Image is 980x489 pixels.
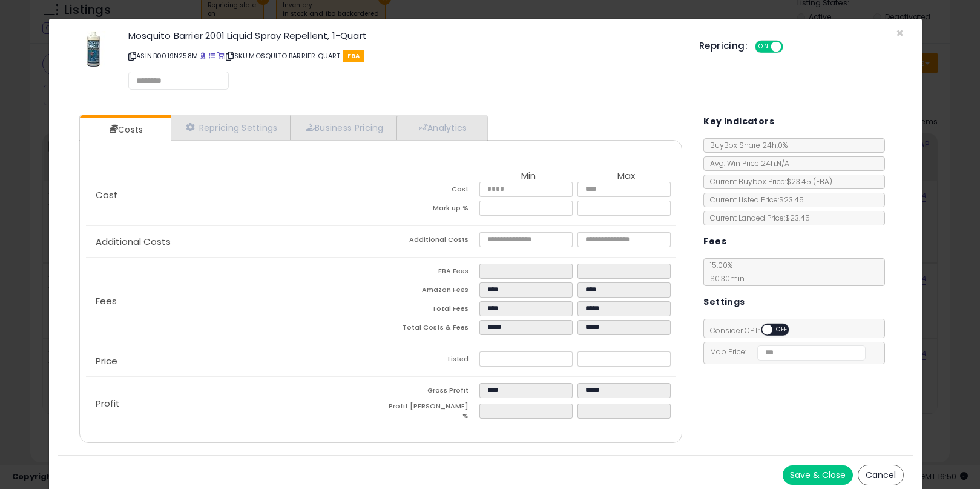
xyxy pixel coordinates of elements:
[381,351,479,370] td: Listed
[783,465,853,485] button: Save & Close
[396,115,486,140] a: Analytics
[86,356,381,366] p: Price
[381,232,479,251] td: Additional Costs
[86,190,381,200] p: Cost
[86,237,381,247] p: Additional Costs
[704,347,866,357] span: Map Price:
[704,176,832,187] span: Current Buybox Price:
[381,201,479,219] td: Mark up %
[703,234,726,249] h5: Fees
[773,325,792,335] span: OFF
[703,294,745,310] h5: Settings
[86,296,381,306] p: Fees
[786,176,832,187] span: $23.45
[704,158,789,168] span: Avg. Win Price 24h: N/A
[217,51,224,61] a: Your listing only
[128,31,681,40] h3: Mosquito Barrier 2001 Liquid Spray Repellent, 1-Quart
[80,118,169,142] a: Costs
[704,273,745,284] span: $0.30 min
[704,140,788,150] span: BuyBox Share 24h: 0%
[756,42,771,52] span: ON
[703,114,774,129] h5: Key Indicators
[209,51,215,61] a: All offer listings
[171,115,291,140] a: Repricing Settings
[200,51,206,61] a: BuyBox page
[704,325,805,336] span: Consider CPT:
[704,195,804,205] span: Current Listed Price: $23.45
[381,320,479,339] td: Total Costs & Fees
[813,176,832,187] span: ( FBA )
[479,171,577,182] th: Min
[381,264,479,282] td: FBA Fees
[128,46,681,65] p: ASIN: B0019N258M | SKU: MOSQUITO BARRIER QUART
[381,182,479,201] td: Cost
[858,465,904,485] button: Cancel
[896,24,904,42] span: ×
[577,171,676,182] th: Max
[699,41,748,51] h5: Repricing:
[76,31,113,67] img: 41i2QS-q1wL._SL60_.jpg
[291,115,396,140] a: Business Pricing
[704,213,810,223] span: Current Landed Price: $23.45
[381,301,479,320] td: Total Fees
[381,402,479,424] td: Profit [PERSON_NAME] %
[704,260,745,284] span: 15.00 %
[381,282,479,301] td: Amazon Fees
[343,50,365,62] span: FBA
[781,42,800,52] span: OFF
[86,399,381,408] p: Profit
[381,383,479,402] td: Gross Profit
